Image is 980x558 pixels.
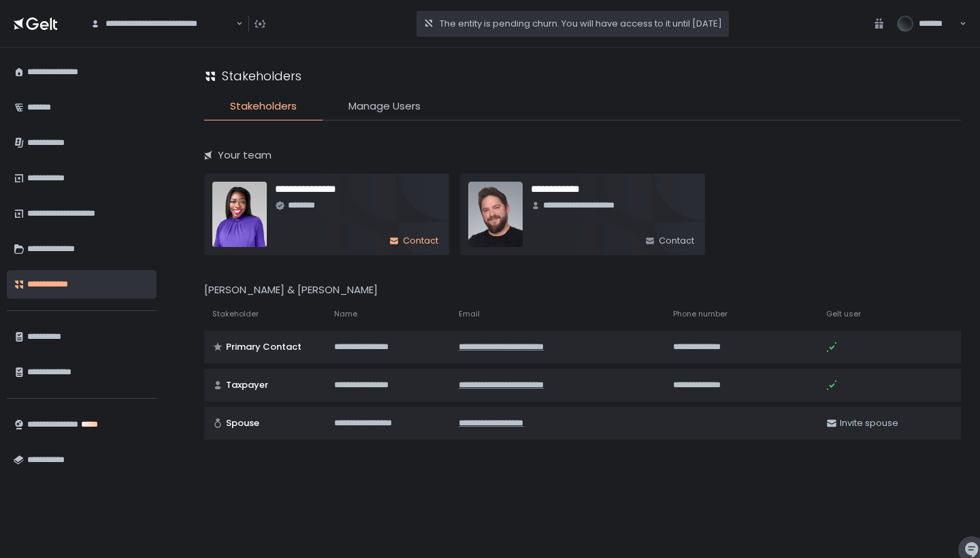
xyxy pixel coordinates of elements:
[82,9,243,39] div: Search for option
[204,282,378,297] span: [PERSON_NAME] & [PERSON_NAME]
[218,148,272,163] span: Your team
[222,67,301,85] h1: Stakeholders
[673,309,728,319] span: Phone number
[212,309,259,319] span: Stakeholder
[840,417,898,429] span: Invite spouse
[334,309,357,319] span: Name
[230,99,297,114] span: Stakeholders
[226,379,268,391] span: Taxpayer
[348,99,421,114] span: Manage Users
[440,18,722,30] span: The entity is pending churn. You will have access to it until [DATE]
[226,341,301,353] span: Primary Contact
[234,17,235,31] input: Search for option
[459,309,480,319] span: Email
[826,309,861,319] span: Gelt user
[226,417,259,429] span: Spouse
